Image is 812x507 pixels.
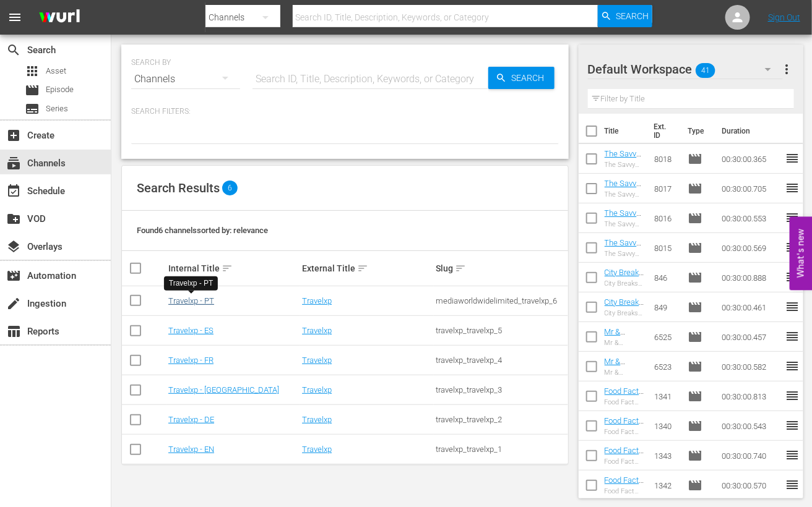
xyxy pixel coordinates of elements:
[455,263,466,274] span: sort
[717,322,785,352] td: 00:30:00.457
[688,389,702,404] span: Episode
[436,356,566,365] div: travelxp_travelxp_4
[222,263,233,274] span: sort
[717,263,785,292] td: 00:30:00.888
[25,83,40,98] span: Episode
[605,428,645,436] div: Food Fact Fun [GEOGRAPHIC_DATA], [GEOGRAPHIC_DATA]
[598,5,652,27] button: Search
[688,241,702,255] span: Episode
[168,385,279,394] a: Travelxp - [GEOGRAPHIC_DATA]
[717,381,785,411] td: 00:30:00.813
[46,83,74,96] span: Episode
[168,326,214,335] a: Travelxp - ES
[6,43,21,58] span: Search
[605,369,645,377] div: Mr & [PERSON_NAME] on The Maharajas' Express Ep 1
[168,261,298,276] div: Internal Title
[688,270,702,285] span: Episode
[605,161,645,169] div: The Savvy Nomad [GEOGRAPHIC_DATA][MEDICAL_DATA], [GEOGRAPHIC_DATA]
[605,309,645,317] div: City Breaks [GEOGRAPHIC_DATA]
[6,211,21,226] span: VOD
[605,327,643,392] a: Mr & [PERSON_NAME] on The Maharajas' Express Ep 2 (PT)
[649,233,683,263] td: 8015
[649,203,683,233] td: 8016
[30,3,89,32] img: ans4CAIJ8jUAAAAAAAAAAAAAAAAAAAAAAAAgQb4GAAAAAAAAAAAAAAAAAAAAAAAAJMjXAAAAAAAAAAAAAAAAAAAAAAAAgAT5G...
[779,54,794,84] button: more_vert
[605,297,644,334] a: City Breaks [GEOGRAPHIC_DATA] (PT)
[646,114,680,148] th: Ext. ID
[649,292,683,322] td: 849
[46,65,66,77] span: Asset
[7,10,22,25] span: menu
[302,326,332,335] a: Travelxp
[436,261,566,276] div: Slug
[785,418,800,433] span: reorder
[302,445,332,454] a: Travelxp
[436,385,566,394] div: travelxp_travelxp_3
[6,184,21,198] span: Schedule
[785,210,800,225] span: reorder
[605,238,644,303] a: The Savvy Nomad [GEOGRAPHIC_DATA], [GEOGRAPHIC_DATA] (PT)
[717,233,785,263] td: 00:30:00.569
[785,299,800,314] span: reorder
[649,471,683,500] td: 1342
[168,445,214,454] a: Travelxp - EN
[785,477,800,492] span: reorder
[717,352,785,381] td: 00:30:00.582
[717,144,785,174] td: 00:30:00.365
[717,411,785,441] td: 00:30:00.543
[131,106,559,117] p: Search Filters:
[605,357,643,422] a: Mr & [PERSON_NAME] on The Maharajas' Express Ep 1 (PT)
[488,67,555,89] button: Search
[785,151,800,166] span: reorder
[649,381,683,411] td: 1341
[46,103,68,115] span: Series
[605,114,647,148] th: Title
[605,179,644,244] a: The Savvy Nomad [GEOGRAPHIC_DATA], [GEOGRAPHIC_DATA] (PT)
[688,419,702,433] span: Episode
[649,441,683,471] td: 1343
[25,101,40,116] span: Series
[302,296,332,305] a: Travelxp
[168,356,214,365] a: Travelxp - FR
[649,322,683,352] td: 6525
[588,52,784,87] div: Default Workspace
[688,330,702,344] span: Episode
[785,240,800,255] span: reorder
[168,296,214,305] a: Travelxp - PT
[696,58,715,83] span: 41
[6,296,21,311] span: Ingestion
[649,411,683,441] td: 1340
[605,458,645,466] div: Food Fact Fun [GEOGRAPHIC_DATA], [GEOGRAPHIC_DATA]
[649,263,683,292] td: 846
[616,5,649,27] span: Search
[137,181,220,195] span: Search Results
[717,292,785,322] td: 00:30:00.461
[25,64,40,79] span: Asset
[785,388,800,403] span: reorder
[785,359,800,373] span: reorder
[6,268,21,283] span: Automation
[6,128,21,143] span: Create
[436,326,566,335] div: travelxp_travelxp_5
[605,386,644,451] a: Food Fact Fun [GEOGRAPHIC_DATA], [GEOGRAPHIC_DATA](PT)
[605,208,644,273] a: The Savvy Nomad [GEOGRAPHIC_DATA], [GEOGRAPHIC_DATA] (PT)
[302,261,432,276] div: External Title
[688,359,702,374] span: Episode
[649,144,683,174] td: 8018
[785,329,800,344] span: reorder
[302,356,332,365] a: Travelxp
[688,151,702,166] span: Episode
[790,217,812,291] button: Open Feedback Widget
[605,250,645,258] div: The Savvy Nomad [GEOGRAPHIC_DATA], [GEOGRAPHIC_DATA]
[6,239,21,254] span: Overlays
[605,339,645,347] div: Mr & [PERSON_NAME] on The Maharajas' Express Ep 2
[605,398,645,406] div: Food Fact Fun [GEOGRAPHIC_DATA], [GEOGRAPHIC_DATA]
[717,441,785,471] td: 00:30:00.740
[688,211,702,226] span: Episode
[779,62,794,77] span: more_vert
[222,181,238,195] span: 6
[605,268,644,305] a: City Breaks [GEOGRAPHIC_DATA] (PT)
[688,181,702,196] span: Episode
[168,415,214,424] a: Travelxp - DE
[680,114,714,148] th: Type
